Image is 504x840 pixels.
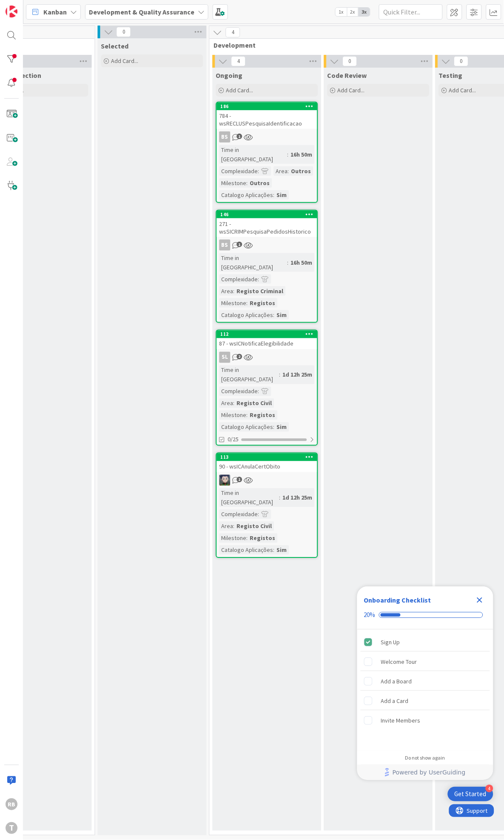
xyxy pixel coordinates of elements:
[217,454,317,472] div: 11390 - wsICAnulaCertObito
[439,71,463,80] span: Testing
[219,399,233,408] div: Area
[219,310,273,320] div: Catalogo Aplicações
[217,331,317,349] div: 11287 - wsICNotificaElegibilidade
[219,240,231,251] div: BS
[219,411,247,420] div: Milestone
[273,190,275,200] span: :
[216,71,243,80] span: Ongoing
[228,435,239,444] span: 0/25
[364,595,431,606] div: Onboarding Checklist
[343,56,357,66] span: 0
[216,210,318,323] a: 146271 - wsSICRIMPesquisaPedidosHistoricoBSTime in [GEOGRAPHIC_DATA]:16h 50mComplexidade:Area:Reg...
[221,103,317,109] div: 186
[217,338,317,349] div: 87 - wsICNotificaElegibilidade
[357,765,493,780] div: Footer
[217,103,317,129] div: 186784 - wsRECLUSPesquisaIdentificacao
[233,286,235,296] span: :
[381,696,409,706] div: Add a Card
[248,298,278,308] div: Registos
[381,657,417,667] div: Welcome Tour
[18,1,39,11] span: Support
[381,677,412,687] div: Add a Board
[226,86,253,94] span: Add Card...
[275,190,289,200] div: Sim
[233,522,235,531] span: :
[273,423,275,432] span: :
[288,166,289,176] span: :
[347,8,359,16] span: 2x
[217,461,317,472] div: 90 - wsICAnulaCertObito
[217,240,317,251] div: BS
[279,370,281,380] span: :
[216,330,318,446] a: 11287 - wsICNotificaElegibilidadeSLTime in [GEOGRAPHIC_DATA]:1d 12h 25mComplexidade:Area:Registo ...
[226,27,240,37] span: 4
[473,594,487,607] div: Close Checklist
[258,166,259,176] span: :
[359,8,370,16] span: 3x
[247,298,248,308] span: :
[235,286,286,296] div: Registo Criminal
[361,653,490,671] div: Welcome Tour is incomplete.
[247,411,248,420] span: :
[219,423,273,432] div: Catalogo Aplicações
[273,310,275,320] span: :
[217,218,317,237] div: 271 - wsSICRIMPesquisaPedidosHistorico
[111,57,139,65] span: Add Card...
[217,211,317,237] div: 146271 - wsSICRIMPesquisaPedidosHistorico
[219,387,258,396] div: Complexidade
[455,790,487,799] div: Get Started
[275,546,289,555] div: Sim
[336,8,347,16] span: 1x
[361,633,490,652] div: Sign Up is complete.
[275,423,289,432] div: Sim
[237,477,242,483] span: 1
[405,755,445,762] div: Do not show again
[248,534,278,543] div: Registos
[219,298,247,308] div: Milestone
[235,522,274,531] div: Registo Civil
[219,145,288,164] div: Time in [GEOGRAPHIC_DATA]
[247,178,248,188] span: :
[219,190,273,200] div: Catalogo Aplicações
[233,399,235,408] span: :
[454,56,469,66] span: 0
[338,86,365,94] span: Add Card...
[221,454,317,460] div: 113
[219,178,247,188] div: Milestone
[381,637,400,648] div: Sign Up
[486,785,493,793] div: 4
[235,399,274,408] div: Registo Civil
[217,475,317,486] div: LS
[361,672,490,691] div: Add a Board is incomplete.
[327,71,367,80] span: Code Review
[273,546,275,555] span: :
[219,352,231,363] div: SL
[279,493,281,503] span: :
[237,242,242,247] span: 1
[281,370,315,380] div: 1d 12h 25m
[219,253,288,272] div: Time in [GEOGRAPHIC_DATA]
[393,768,466,778] span: Powered by UserGuiding
[281,493,315,503] div: 1d 12h 25m
[448,787,493,802] div: Open Get Started checklist, remaining modules: 4
[357,630,493,749] div: Checklist items
[289,258,315,267] div: 16h 50m
[237,134,242,139] span: 1
[117,27,131,37] span: 0
[6,823,17,834] div: T
[217,454,317,461] div: 113
[361,692,490,711] div: Add a Card is incomplete.
[219,274,258,284] div: Complexidade
[219,166,258,176] div: Complexidade
[379,4,443,20] input: Quick Filter...
[274,166,288,176] div: Area
[258,274,259,284] span: :
[43,7,67,17] span: Kanban
[219,366,279,384] div: Time in [GEOGRAPHIC_DATA]
[219,131,231,143] div: BS
[258,510,259,519] span: :
[217,110,317,129] div: 784 - wsRECLUSPesquisaIdentificacao
[101,42,129,50] span: Selected
[221,331,317,337] div: 112
[288,150,289,159] span: :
